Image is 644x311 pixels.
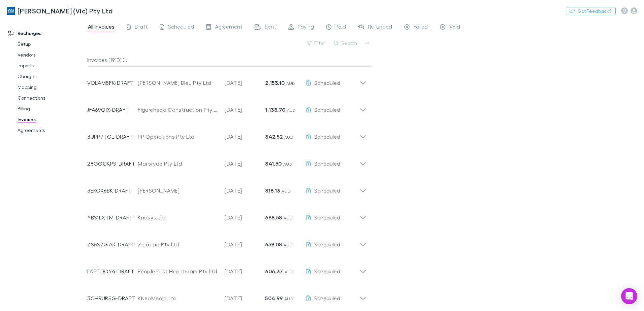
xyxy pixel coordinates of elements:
[283,162,292,167] span: AUD
[284,215,293,220] span: AUD
[87,294,138,302] p: 3CHRURSG-DRAFT
[138,213,218,221] div: Knosys Ltd
[265,214,282,221] strong: 688.58
[11,39,91,49] a: Setup
[87,240,138,248] p: ZS5S7G7O-DRAFT
[335,23,346,32] span: Paid
[11,60,91,71] a: Imports
[82,94,372,120] div: JFA69OIX-DRAFTFigurehead Construction Pty Ltd[DATE]1,138.70 AUDScheduled
[138,160,218,168] div: Marbryde Pty Ltd
[87,186,138,195] p: 3EKOX6BK-DRAFT
[82,120,372,147] div: 3UPP7TGL-DRAFTPP Operations Pty Ltd[DATE]842.52 AUDScheduled
[225,240,265,248] p: [DATE]
[87,267,138,275] p: FNFTDOY4-DRAFT
[225,133,265,141] p: [DATE]
[82,255,372,282] div: FNFTDOY4-DRAFTPeople First Healthcare Pty Ltd[DATE]606.37 AUDScheduled
[87,106,138,114] p: JFA69OIX-DRAFT
[225,106,265,114] p: [DATE]
[314,79,340,86] span: Scheduled
[138,294,218,302] div: KNeoMedia Ltd
[284,242,293,247] span: AUD
[11,93,91,103] a: Connections
[138,106,218,114] div: Figurehead Construction Pty Ltd
[265,79,285,86] strong: 2,153.10
[225,294,265,302] p: [DATE]
[284,135,293,140] span: AUD
[298,23,314,32] span: Paying
[18,7,112,15] h3: [PERSON_NAME] (Vic) Pty Ltd
[449,23,460,32] span: Void
[11,103,91,114] a: Billing
[82,228,372,255] div: ZS5S7G7O-DRAFTZerocap Pty Ltd[DATE]659.08 AUDScheduled
[82,201,372,228] div: YBS1LXTM-DRAFTKnosys Ltd[DATE]688.58 AUDScheduled
[368,23,392,32] span: Refunded
[314,295,340,301] span: Scheduled
[330,39,361,47] button: Search
[7,7,15,15] img: William Buck (Vic) Pty Ltd's Logo
[11,49,91,60] a: Vendors
[225,160,265,168] p: [DATE]
[225,79,265,87] p: [DATE]
[314,106,340,113] span: Scheduled
[265,268,283,275] strong: 606.37
[82,147,372,174] div: 28GGCKPS-DRAFTMarbryde Pty Ltd[DATE]841.50 AUDScheduled
[82,282,372,309] div: 3CHRURSG-DRAFTKNeoMedia Ltd[DATE]504.99 AUDScheduled
[287,108,296,113] span: AUD
[265,295,283,302] strong: 504.99
[265,187,280,194] strong: 818.13
[87,133,138,141] p: 3UPP7TGL-DRAFT
[87,213,138,221] p: YBS1LXTM-DRAFT
[303,39,329,47] button: Filter
[11,114,91,125] a: Invoices
[314,133,340,140] span: Scheduled
[414,23,428,32] span: Failed
[225,213,265,221] p: [DATE]
[138,79,218,87] div: [PERSON_NAME] Bleu Pty Ltd
[3,3,117,19] a: [PERSON_NAME] (Vic) Pty Ltd
[265,241,282,248] strong: 659.08
[135,23,148,32] span: Draft
[265,23,276,32] span: Sent
[11,125,91,136] a: Agreements
[225,186,265,195] p: [DATE]
[225,267,265,275] p: [DATE]
[284,296,293,301] span: AUD
[87,160,138,168] p: 28GGCKPS-DRAFT
[314,160,340,167] span: Scheduled
[265,106,285,113] strong: 1,138.70
[314,268,340,274] span: Scheduled
[286,81,295,86] span: AUD
[138,267,218,275] div: People First Healthcare Pty Ltd
[1,28,91,39] a: Recharges
[566,7,616,15] button: Got Feedback?
[314,187,340,194] span: Scheduled
[621,288,637,304] div: Open Intercom Messenger
[88,23,115,32] span: All invoices
[168,23,194,32] span: Scheduled
[82,67,372,94] div: VOL4M8FK-DRAFT[PERSON_NAME] Bleu Pty Ltd[DATE]2,153.10 AUDScheduled
[265,133,283,140] strong: 842.52
[282,188,291,194] span: AUD
[138,133,218,141] div: PP Operations Pty Ltd
[138,240,218,248] div: Zerocap Pty Ltd
[314,241,340,247] span: Scheduled
[82,174,372,201] div: 3EKOX6BK-DRAFT[PERSON_NAME][DATE]818.13 AUDScheduled
[285,269,294,274] span: AUD
[265,160,282,167] strong: 841.50
[314,214,340,220] span: Scheduled
[11,71,91,82] a: Charges
[215,23,243,32] span: Agreement
[138,186,218,195] div: [PERSON_NAME]
[11,82,91,93] a: Mapping
[87,79,138,87] p: VOL4M8FK-DRAFT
